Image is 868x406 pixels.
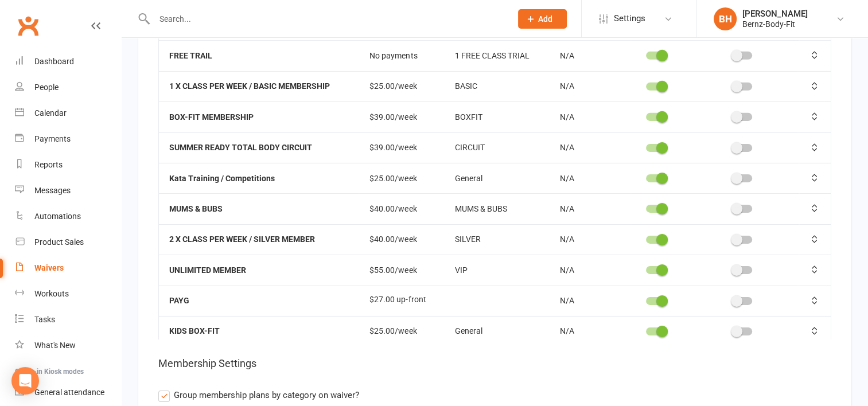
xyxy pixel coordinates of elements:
td: BASIC [445,71,550,101]
strong: 2 X CLASS PER WEEK / SILVER MEMBER [169,235,315,244]
strong: KIDS BOX-FIT [169,326,220,335]
div: $40.00/week [369,235,434,244]
div: Payments [34,134,71,143]
span: Settings [614,6,645,32]
div: Tasks [34,315,55,324]
a: Reports [15,152,121,178]
h5: Membership Settings [158,356,831,372]
td: MUMS & BUBS [445,193,550,224]
strong: MUMS & BUBS [169,204,223,213]
a: People [15,75,121,100]
div: Product Sales [34,237,84,247]
td: N/A [550,163,631,193]
div: $25.00/week [369,174,434,183]
button: Add [518,9,567,29]
div: General attendance [34,388,104,397]
strong: SUMMER READY TOTAL BODY CIRCUIT [169,143,312,152]
a: What's New [15,333,121,358]
div: $27.00 up-front [369,295,434,304]
span: Add [538,14,552,24]
a: General attendance kiosk mode [15,380,121,405]
td: 1 FREE CLASS TRIAL [445,40,550,71]
input: Search... [151,11,503,27]
strong: FREE TRAIL [169,51,212,60]
td: N/A [550,101,631,132]
span: Group membership plans by category on waiver? [174,388,359,400]
a: Payments [15,126,121,152]
a: Waivers [15,255,121,281]
div: Automations [34,212,81,221]
td: N/A [550,193,631,224]
td: N/A [550,40,631,71]
strong: Kata Training / Competitions [169,174,275,183]
div: $25.00/week [369,327,434,335]
strong: UNLIMITED MEMBER [169,266,246,275]
a: Clubworx [14,11,42,40]
div: $25.00/week [369,82,434,91]
div: $40.00/week [369,205,434,213]
td: N/A [550,71,631,101]
td: General [445,163,550,193]
a: Dashboard [15,49,121,75]
strong: 1 X CLASS PER WEEK / BASIC MEMBERSHIP [169,81,330,91]
div: Bernz-Body-Fit [742,19,808,29]
div: Messages [34,186,71,195]
td: General [445,316,550,346]
div: Waivers [34,263,64,272]
td: VIP [445,255,550,285]
td: SILVER [445,224,550,255]
a: Messages [15,178,121,204]
div: What's New [34,341,76,350]
a: Product Sales [15,229,121,255]
div: $39.00/week [369,143,434,152]
div: $39.00/week [369,113,434,122]
div: $55.00/week [369,266,434,275]
div: Workouts [34,289,69,298]
td: N/A [550,132,631,163]
div: [PERSON_NAME] [742,9,808,19]
a: Workouts [15,281,121,307]
a: Tasks [15,307,121,333]
div: Reports [34,160,63,169]
div: No payments [369,52,434,60]
strong: PAYG [169,296,189,305]
a: Calendar [15,100,121,126]
td: N/A [550,286,631,316]
td: CIRCUIT [445,132,550,163]
td: N/A [550,224,631,255]
div: Dashboard [34,57,74,66]
div: Calendar [34,108,67,118]
div: BH [714,7,737,30]
a: Automations [15,204,121,229]
strong: BOX-FIT MEMBERSHIP [169,112,254,122]
div: People [34,83,59,92]
td: N/A [550,316,631,346]
div: Open Intercom Messenger [11,367,39,395]
td: N/A [550,255,631,285]
td: BOXFIT [445,101,550,132]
